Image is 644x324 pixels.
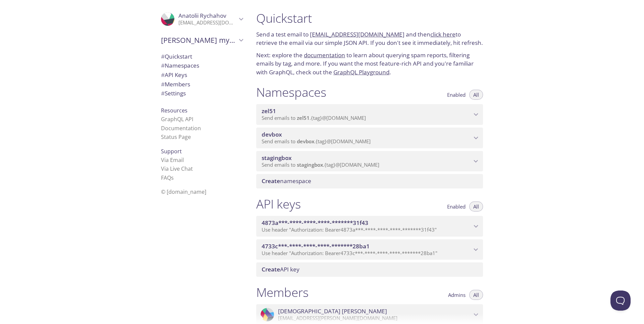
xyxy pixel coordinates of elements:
span: # [161,53,165,60]
a: Via Live Chat [161,165,193,172]
div: stagingbox namespace [256,151,483,172]
span: Create [262,265,280,273]
span: © [DOMAIN_NAME] [161,188,206,195]
div: Create namespace [256,174,483,188]
a: click here [430,30,455,38]
a: Documentation [161,125,201,132]
div: Anatolii Rychahov [156,8,248,30]
button: All [469,290,483,300]
span: # [161,89,165,97]
h1: Members [256,285,309,300]
span: # [161,71,165,79]
span: devbox [262,131,282,138]
span: Send emails to . {tag} @[DOMAIN_NAME] [262,138,371,145]
a: Via Email [161,156,184,164]
span: stagingbox [262,154,291,162]
p: [EMAIL_ADDRESS][DOMAIN_NAME] [178,19,237,26]
h1: API keys [256,196,301,212]
span: zel51 [297,114,310,121]
div: zel51 namespace [256,104,483,125]
span: zel51 [262,107,276,115]
span: Settings [161,89,186,97]
a: FAQ [161,174,174,181]
div: devbox namespace [256,128,483,148]
a: Status Page [161,133,191,141]
div: Create API Key [256,262,483,276]
span: namespace [262,177,311,185]
span: Members [161,80,190,88]
div: API Keys [156,70,248,80]
a: GraphQL API [161,115,193,123]
span: [DEMOGRAPHIC_DATA] [PERSON_NAME] [278,308,387,315]
span: # [161,80,165,88]
span: API Keys [161,71,187,79]
div: Jochen Schweizer mydays Holding GmbH [156,31,248,49]
div: Team Settings [156,89,248,98]
div: Namespaces [156,61,248,70]
div: Members [156,80,248,89]
span: Send emails to . {tag} @[DOMAIN_NAME] [262,114,366,121]
div: Quickstart [156,52,248,61]
span: [PERSON_NAME] mydays Holding GmbH [161,35,237,45]
a: [EMAIL_ADDRESS][DOMAIN_NAME] [310,30,405,38]
span: # [161,62,165,69]
button: All [469,201,483,212]
h1: Namespaces [256,85,326,100]
span: devbox [297,138,314,145]
p: Send a test email to and then to retrieve the email via our simple JSON API. If you don't see it ... [256,30,483,47]
span: Send emails to . {tag} @[DOMAIN_NAME] [262,161,379,168]
span: Support [161,148,182,155]
span: Quickstart [161,53,192,60]
iframe: Help Scout Beacon - Open [610,291,631,311]
span: API key [262,265,300,273]
button: Enabled [443,201,470,212]
span: Create [262,177,280,185]
a: GraphQL Playground [333,68,389,76]
button: Enabled [443,90,470,100]
span: Resources [161,107,187,114]
button: All [469,90,483,100]
span: Namespaces [161,62,199,69]
h1: Quickstart [256,11,483,26]
button: Admins [444,290,470,300]
span: stagingbox [297,161,323,168]
span: Anatolii Rychahov [178,12,226,19]
span: s [171,174,174,181]
a: documentation [304,51,345,59]
p: Next: explore the to learn about querying spam reports, filtering emails by tag, and more. If you... [256,51,483,77]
